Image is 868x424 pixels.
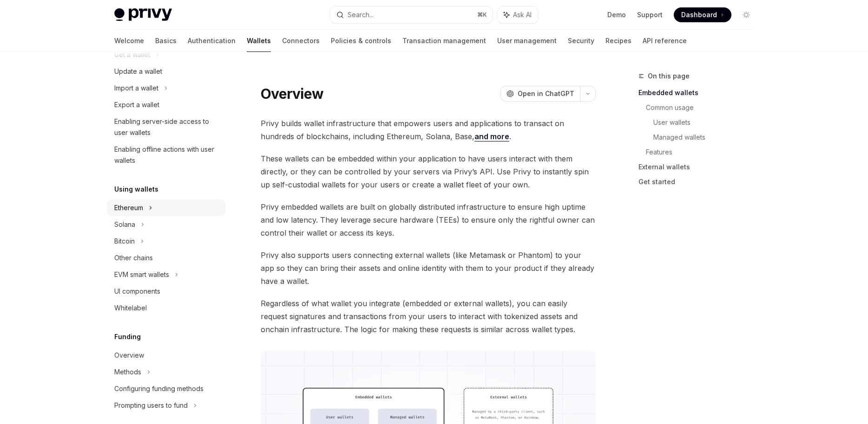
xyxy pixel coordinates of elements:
h5: Funding [114,331,141,342]
button: Open in ChatGPT [500,86,580,102]
a: Connectors [282,30,320,52]
a: Demo [607,10,626,19]
a: Basics [155,30,177,52]
div: Whitelabel [114,302,147,314]
a: Features [646,145,761,160]
span: Privy embedded wallets are built on globally distributed infrastructure to ensure high uptime and... [261,200,596,239]
div: Export a wallet [114,99,159,110]
span: Regardless of what wallet you integrate (embedded or external wallets), you can easily request si... [261,297,596,336]
a: Security [568,30,594,52]
div: Other chains [114,252,153,263]
span: Dashboard [681,10,717,19]
div: Search... [348,9,374,20]
a: Policies & controls [331,30,391,52]
span: ⌘ K [477,11,487,19]
a: Common usage [646,100,761,115]
div: Bitcoin [114,236,135,247]
a: Enabling offline actions with user wallets [107,141,226,169]
div: Enabling server-side access to user wallets [114,116,220,138]
span: These wallets can be embedded within your application to have users interact with them directly, ... [261,152,596,191]
span: On this page [648,71,690,82]
a: Recipes [605,30,631,52]
a: Enabling server-side access to user wallets [107,113,226,141]
div: Solana [114,219,135,230]
a: Transaction management [402,30,486,52]
a: Dashboard [674,7,731,22]
button: Toggle dark mode [739,7,754,22]
img: light logo [114,8,172,21]
a: and more [474,132,509,141]
a: External wallets [638,160,761,174]
a: User management [497,30,557,52]
button: Ask AI [497,6,538,23]
div: Overview [114,350,144,361]
a: User wallets [653,115,761,130]
a: Welcome [114,30,144,52]
a: Wallets [247,30,271,52]
a: Export a wallet [107,96,226,113]
a: Whitelabel [107,300,226,316]
a: Overview [107,347,226,364]
a: Managed wallets [653,130,761,145]
div: Update a wallet [114,66,162,77]
a: UI components [107,283,226,300]
div: Import a wallet [114,83,158,94]
a: Support [637,10,663,19]
a: Update a wallet [107,63,226,80]
div: UI components [114,286,160,297]
a: API reference [643,30,687,52]
span: Privy builds wallet infrastructure that empowers users and applications to transact on hundreds o... [261,117,596,143]
a: Get started [638,174,761,189]
div: Ethereum [114,202,143,213]
div: Prompting users to fund [114,400,188,411]
a: Embedded wallets [638,85,761,100]
div: Enabling offline actions with user wallets [114,144,220,166]
div: EVM smart wallets [114,269,169,280]
a: Authentication [188,30,236,52]
span: Privy also supports users connecting external wallets (like Metamask or Phantom) to your app so t... [261,249,596,288]
h5: Using wallets [114,184,158,195]
div: Methods [114,366,141,378]
button: Search...⌘K [330,6,493,23]
a: Other chains [107,250,226,266]
h1: Overview [261,85,323,102]
span: Open in ChatGPT [518,89,574,98]
span: Ask AI [513,10,532,19]
div: Configuring funding methods [114,383,204,394]
a: Configuring funding methods [107,380,226,397]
